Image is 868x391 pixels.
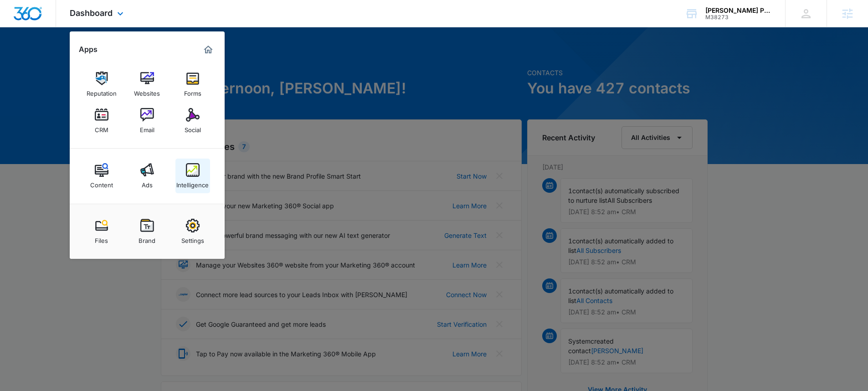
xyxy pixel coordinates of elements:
a: Marketing 360® Dashboard [201,42,216,57]
div: Websites [134,85,160,97]
div: account id [705,14,772,21]
div: CRM [95,122,108,134]
span: Dashboard [70,8,113,18]
a: CRM [84,103,119,138]
a: Ads [130,159,164,193]
a: Brand [130,214,164,249]
a: Settings [175,214,210,249]
a: Websites [130,67,164,102]
h2: Apps [79,45,98,54]
div: account name [705,7,772,14]
div: Forms [184,85,201,97]
div: Social [185,122,201,134]
div: Reputation [87,85,117,97]
a: Files [84,214,119,249]
div: Files [95,232,108,244]
a: Forms [175,67,210,102]
a: Email [130,103,164,138]
div: Brand [139,232,155,244]
a: Intelligence [175,159,210,193]
a: Content [84,159,119,193]
div: Email [140,122,154,134]
a: Social [175,103,210,138]
a: Reputation [84,67,119,102]
div: Ads [142,177,153,189]
div: Settings [181,232,204,244]
div: Content [90,177,113,189]
div: Intelligence [176,177,209,189]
